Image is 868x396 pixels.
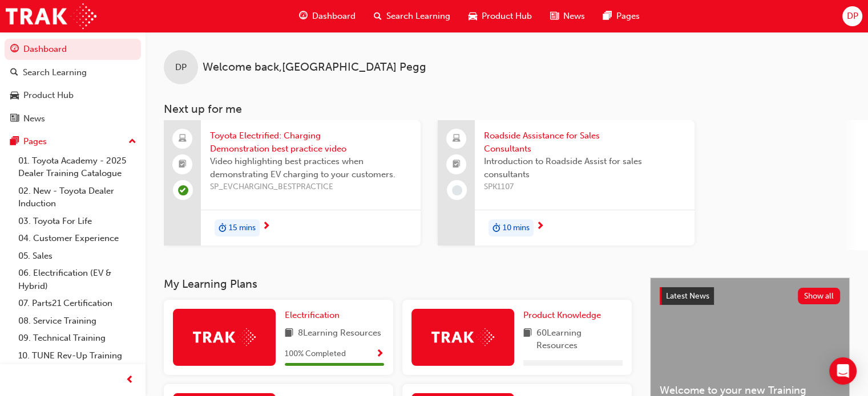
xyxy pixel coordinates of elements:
[126,373,134,387] span: prev-icon
[203,61,426,74] span: Welcome back , [GEOGRAPHIC_DATA] Pegg
[453,132,461,146] span: laptop-icon
[829,357,857,385] div: Open Intercom Messenger
[386,10,450,23] span: Search Learning
[459,5,541,28] a: car-iconProduct Hub
[482,10,532,23] span: Product Hub
[285,309,344,322] a: Electrification
[14,347,141,365] a: 10. TUNE Rev-Up Training
[798,288,841,304] button: Show all
[5,131,141,152] button: Pages
[175,61,187,74] span: DP
[666,291,709,301] span: Latest News
[503,222,530,235] span: 10 mins
[452,185,462,195] span: learningRecordVerb_NONE-icon
[594,5,649,28] a: pages-iconPages
[550,9,559,23] span: news-icon
[5,39,141,60] a: Dashboard
[376,347,384,361] button: Show Progress
[210,155,411,181] span: Video highlighting best practices when demonstrating EV charging to your customers.
[14,152,141,182] a: 01. Toyota Academy - 2025 Dealer Training Catalogue
[210,129,411,155] span: Toyota Electrified: Charging Demonstration best practice video
[23,135,47,148] div: Pages
[128,134,136,149] span: up-icon
[10,44,19,55] span: guage-icon
[290,5,365,28] a: guage-iconDashboard
[536,326,623,352] span: 60 Learning Resources
[10,68,18,78] span: search-icon
[842,6,862,26] button: DP
[523,309,605,322] a: Product Knowledge
[453,157,461,172] span: booktick-icon
[438,120,695,246] a: Roadside Assistance for Sales ConsultantsIntroduction to Roadside Assist for sales consultantsSPK...
[179,132,187,146] span: laptop-icon
[210,181,411,194] span: SP_EVCHARGING_BESTPRACTICE
[484,129,685,155] span: Roadside Assistance for Sales Consultants
[5,36,141,131] button: DashboardSearch LearningProduct HubNews
[179,157,187,172] span: booktick-icon
[10,91,19,101] span: car-icon
[178,185,188,195] span: learningRecordVerb_PASS-icon
[431,328,494,346] img: Trak
[164,120,421,246] a: Toyota Electrified: Charging Demonstration best practice videoVideo highlighting best practices w...
[469,9,477,23] span: car-icon
[376,349,384,360] span: Show Progress
[285,348,346,361] span: 100 % Completed
[14,295,141,312] a: 07. Parts21 Certification
[5,108,141,129] a: News
[285,326,293,341] span: book-icon
[229,222,256,235] span: 15 mins
[541,5,594,28] a: news-iconNews
[10,114,19,124] span: news-icon
[14,182,141,213] a: 02. New - Toyota Dealer Induction
[10,137,19,147] span: pages-icon
[484,181,685,194] span: SPK1107
[285,310,340,320] span: Electrification
[14,213,141,230] a: 03. Toyota For Life
[298,326,381,341] span: 8 Learning Resources
[193,328,256,346] img: Trak
[14,312,141,330] a: 08. Service Training
[603,9,612,23] span: pages-icon
[660,287,840,305] a: Latest NewsShow all
[299,9,308,23] span: guage-icon
[616,10,640,23] span: Pages
[23,89,74,102] div: Product Hub
[523,310,601,320] span: Product Knowledge
[23,112,45,125] div: News
[6,3,96,29] img: Trak
[312,10,356,23] span: Dashboard
[5,62,141,83] a: Search Learning
[365,5,459,28] a: search-iconSearch Learning
[23,66,87,79] div: Search Learning
[563,10,585,23] span: News
[536,222,544,232] span: next-icon
[5,85,141,106] a: Product Hub
[492,221,500,235] span: duration-icon
[262,222,271,232] span: next-icon
[523,326,532,352] span: book-icon
[14,247,141,265] a: 05. Sales
[14,230,141,247] a: 04. Customer Experience
[146,103,868,116] h3: Next up for me
[14,329,141,347] a: 09. Technical Training
[164,277,632,291] h3: My Learning Plans
[14,264,141,295] a: 06. Electrification (EV & Hybrid)
[219,221,227,235] span: duration-icon
[374,9,382,23] span: search-icon
[846,10,858,23] span: DP
[484,155,685,181] span: Introduction to Roadside Assist for sales consultants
